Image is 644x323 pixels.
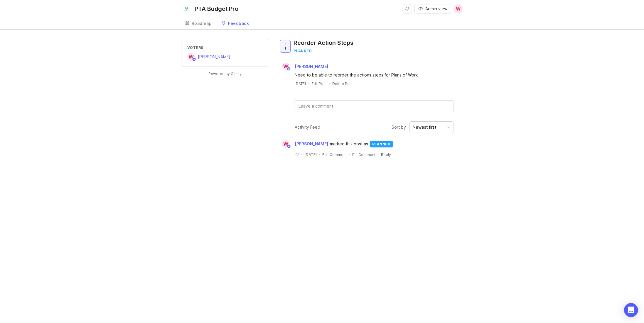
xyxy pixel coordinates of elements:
[181,4,192,14] img: PTA Budget Pro logo
[282,63,290,70] div: W
[403,4,412,13] button: Notifications
[322,152,347,157] div: Edit Comment
[187,53,195,61] div: W
[624,303,638,317] div: Open Intercom Messenger
[279,63,333,70] a: W[PERSON_NAME]
[192,21,212,25] div: Roadmap
[294,39,353,47] div: Reorder Action Steps
[413,124,436,130] div: Newest first
[319,152,320,157] div: ·
[352,152,375,157] div: Pin Comment
[187,53,230,61] a: W[PERSON_NAME]
[282,140,290,148] div: W
[329,81,330,86] div: ·
[332,81,353,86] div: Delete Post
[279,140,330,148] a: W[PERSON_NAME]
[284,46,286,51] span: 1
[295,141,328,147] span: [PERSON_NAME]
[287,144,291,149] img: member badge
[349,152,350,157] div: ·
[198,54,230,59] span: [PERSON_NAME]
[181,18,215,30] a: Roadmap
[378,152,379,157] div: ·
[330,141,368,147] span: marked this post as
[304,152,317,157] span: [DATE]
[425,6,447,12] span: Admin view
[192,57,196,62] img: member badge
[392,124,406,130] span: Sort by
[287,67,291,71] img: member badge
[454,4,463,13] button: W
[295,64,328,69] span: [PERSON_NAME]
[280,40,291,53] button: 1
[187,45,263,50] div: Voters
[456,5,461,12] span: W
[414,4,451,13] button: Admin view
[208,70,243,77] a: Powered by Canny
[301,152,302,157] div: ·
[218,18,253,30] a: Feedback
[311,81,327,86] div: Edit Post
[228,21,249,25] div: Feedback
[294,48,353,53] div: planned
[308,81,309,86] div: ·
[295,72,454,78] div: Need to be able to reorder the actions steps for Plans of Work
[295,124,320,130] div: Activity Feed
[295,81,306,86] a: [DATE]
[195,6,238,12] div: PTA Budget Pro
[381,152,391,157] div: Reply
[370,141,393,147] div: planned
